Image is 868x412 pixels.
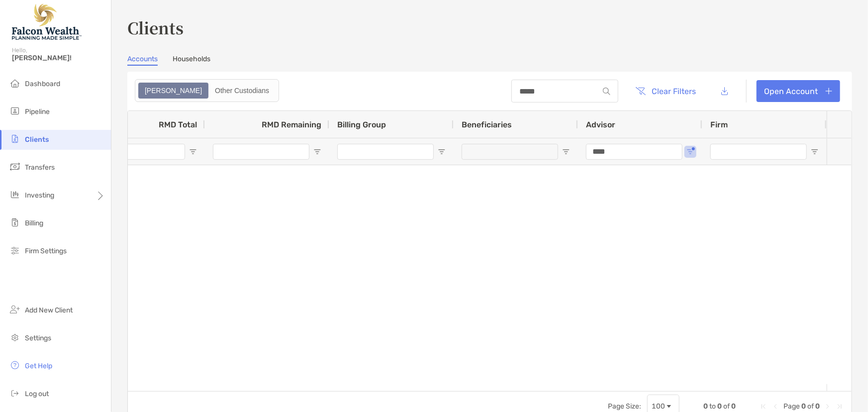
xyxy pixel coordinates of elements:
span: 0 [801,402,806,411]
img: transfers icon [9,161,21,173]
img: clients icon [9,133,21,145]
div: Page Size: [608,402,641,411]
span: Transfers [25,163,55,172]
span: Beneficiaries [462,120,512,129]
span: 0 [815,402,820,411]
div: Other Custodians [209,84,275,98]
img: billing icon [9,216,21,228]
img: input icon [603,88,610,95]
span: Add New Client [25,306,73,314]
button: Clear Filters [628,80,704,102]
div: Zoe [139,84,207,98]
span: to [709,402,716,411]
span: Advisor [586,120,615,129]
button: Open Filter Menu [562,148,570,156]
span: Log out [25,390,49,398]
div: Last Page [836,403,844,411]
img: Falcon Wealth Planning Logo [12,4,82,40]
img: firm-settings icon [9,244,21,256]
a: Open Account [757,80,840,102]
span: Billing [25,219,43,227]
img: pipeline icon [9,105,21,117]
div: segmented control [135,79,279,102]
span: Firm Settings [25,247,67,255]
div: Previous Page [772,403,779,411]
span: Billing Group [337,120,386,129]
input: RMD Total Filter Input [89,144,185,160]
div: First Page [760,403,768,411]
img: get-help icon [9,359,21,371]
span: 0 [717,402,722,411]
img: add_new_client icon [9,304,21,315]
button: Open Filter Menu [189,148,197,156]
button: Open Filter Menu [811,148,819,156]
span: Clients [25,135,49,144]
span: Settings [25,334,51,342]
input: Advisor Filter Input [586,144,682,160]
span: Investing [25,191,54,200]
span: Firm [710,120,728,129]
span: of [807,402,814,411]
span: Pipeline [25,107,50,116]
img: logout icon [9,387,21,399]
img: dashboard icon [9,77,21,89]
span: RMD Total [159,120,197,129]
a: Households [173,55,210,66]
input: Firm Filter Input [710,144,807,160]
span: Get Help [25,362,52,370]
input: RMD Remaining Filter Input [213,144,309,160]
span: Dashboard [25,80,60,88]
img: investing icon [9,189,21,201]
button: Open Filter Menu [313,148,321,156]
button: Open Filter Menu [438,148,446,156]
span: Page [783,402,800,411]
span: RMD Remaining [262,120,321,129]
div: 100 [652,402,665,411]
input: Billing Group Filter Input [337,144,434,160]
h3: Clients [127,16,852,39]
span: 0 [703,402,708,411]
img: settings icon [9,331,21,343]
span: of [723,402,730,411]
button: Open Filter Menu [686,148,694,156]
a: Accounts [127,55,158,66]
span: [PERSON_NAME]! [12,54,105,62]
span: 0 [731,402,736,411]
div: Next Page [824,403,832,411]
